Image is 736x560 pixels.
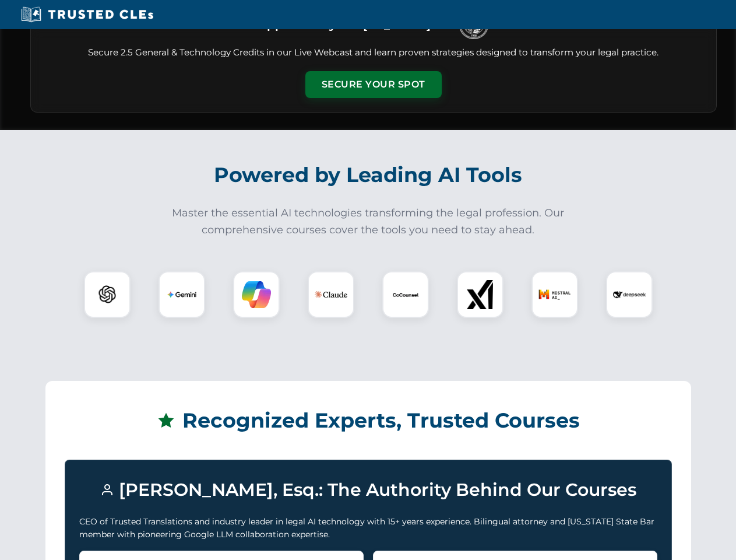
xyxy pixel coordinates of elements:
[613,278,646,311] img: DeepSeek Logo
[65,400,672,441] h2: Recognized Experts, Trusted Courses
[531,271,578,318] div: Mistral AI
[159,271,205,318] div: Gemini
[164,205,572,239] p: Master the essential AI technologies transforming the legal profession. Our comprehensive courses...
[538,278,571,311] img: Mistral AI Logo
[79,474,657,506] h3: [PERSON_NAME], Esq.: The Authority Behind Our Courses
[457,271,503,318] div: xAI
[308,271,354,318] div: Claude
[606,271,653,318] div: DeepSeek
[466,280,495,309] img: xAI Logo
[45,155,691,195] h2: Powered by Leading AI Tools
[305,71,442,98] button: Secure Your Spot
[17,6,157,23] img: Trusted CLEs
[382,271,429,318] div: CoCounsel
[167,280,196,309] img: Gemini Logo
[391,280,420,309] img: CoCounsel Logo
[84,271,131,318] div: ChatGPT
[79,515,657,541] p: CEO of Trusted Translations and industry leader in legal AI technology with 15+ years experience....
[45,46,702,60] p: Secure 2.5 General & Technology Credits in our Live Webcast and learn proven strategies designed ...
[242,280,271,309] img: Copilot Logo
[90,278,124,311] img: ChatGPT Logo
[233,271,280,318] div: Copilot
[315,278,347,311] img: Claude Logo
